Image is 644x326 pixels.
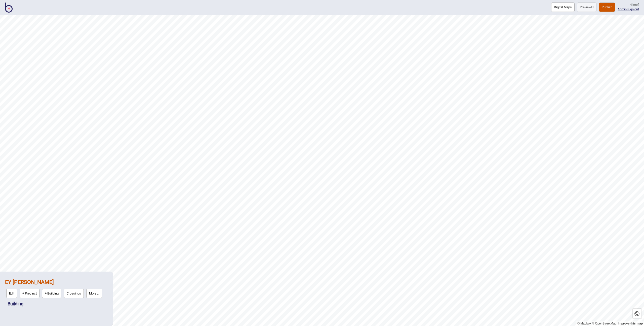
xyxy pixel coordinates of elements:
[551,3,575,12] button: Digital Maps
[85,287,103,299] a: More ...
[577,3,596,12] a: Previewpreview
[20,289,39,298] button: + Precinct
[6,289,17,298] button: Edit
[5,3,13,13] img: BindiMaps CMS
[577,322,591,325] a: Mapbox
[5,279,54,285] a: EY [PERSON_NAME]
[618,7,627,11] span: |
[64,289,84,298] button: Crossings
[627,7,639,11] button: Sign out
[5,277,108,299] div: EY Sydney BindiWeb
[577,3,596,12] button: Preview
[42,289,61,298] button: + Building
[592,322,616,325] a: OpenStreetMap
[618,3,639,7] div: Hi keef
[618,7,627,11] a: Admin
[86,289,102,298] button: More ...
[8,301,23,306] a: Building
[63,287,85,299] a: Crossings
[618,322,643,325] a: Map feedback
[5,287,18,299] a: Edit
[591,6,594,8] img: preview
[599,3,615,12] button: Publish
